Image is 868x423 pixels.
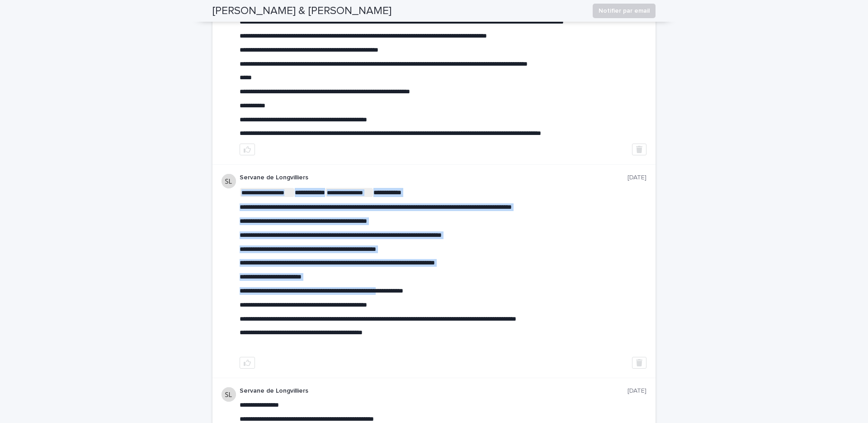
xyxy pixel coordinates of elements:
[240,357,255,369] button: like this post
[240,144,255,155] button: like this post
[632,144,646,155] button: Delete post
[240,387,627,395] p: Servane de Longvilliers
[240,174,627,182] p: Servane de Longvilliers
[593,4,656,18] button: Notifier par email
[627,387,646,395] p: [DATE]
[212,5,392,18] h2: [PERSON_NAME] & [PERSON_NAME]
[632,357,646,369] button: Delete post
[599,6,650,15] span: Notifier par email
[627,174,646,182] p: [DATE]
